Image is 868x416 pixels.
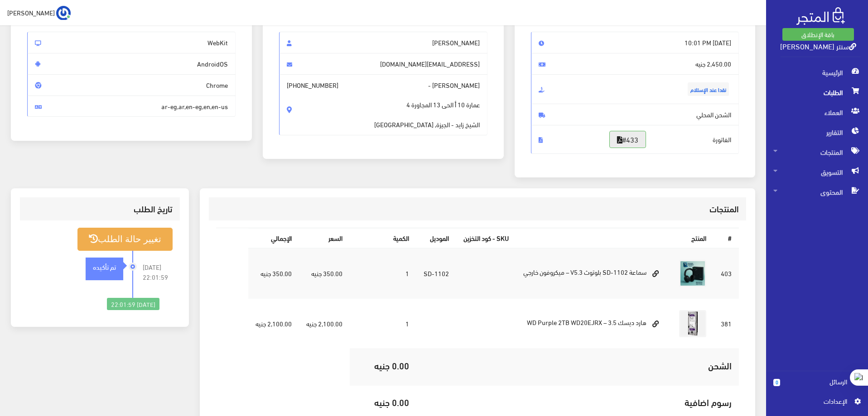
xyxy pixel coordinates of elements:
[773,379,780,386] span: 0
[773,62,861,82] span: الرئيسية
[780,39,856,53] a: سنتر [PERSON_NAME]
[516,248,672,299] td: سماعة SD-1102 بلوتوث V5.3 – ميكروفون خارجي
[781,396,847,406] span: اﻹعدادات
[424,360,732,370] h5: الشحن
[766,62,868,82] a: الرئيسية
[516,298,672,349] td: هارد ديسك WD Purple 2TB WD20EJRX – 3.5
[424,397,732,407] h5: رسوم اضافية
[350,228,416,248] th: الكمية
[93,262,116,272] strong: تم تأكيده
[531,104,739,125] span: الشحن المحلي
[773,122,861,142] span: التقارير
[416,248,456,299] td: SD-1102
[27,96,236,117] span: ar-eg,ar,en-eg,en,en-us
[531,125,739,154] span: الفاتورة
[374,90,480,129] span: عمارة 10 أ الحى 13 المجاورة 4 الشيخ زايد - الجيزة, [GEOGRAPHIC_DATA]
[416,228,456,248] th: الموديل
[787,377,847,387] span: الرسائل
[248,228,299,248] th: اﻹجمالي
[782,28,854,41] a: باقة الإنطلاق
[77,228,173,251] button: تغيير حالة الطلب
[766,122,868,142] a: التقارير
[796,7,845,25] img: .
[216,205,739,213] h3: المنتجات
[773,82,861,102] span: الطلبات
[248,248,299,299] td: 350.00 جنيه
[248,298,299,349] td: 2,100.00 جنيه
[714,228,739,248] th: #
[27,53,236,75] span: AndroidOS
[357,360,409,370] h5: 0.00 جنيه
[107,298,159,311] div: [DATE] 22:01:59
[714,248,739,299] td: 403
[27,205,173,213] h3: تاريخ الطلب
[299,298,350,349] td: 2,100.00 جنيه
[279,74,487,135] span: [PERSON_NAME] -
[766,182,868,202] a: المحتوى
[7,5,71,20] a: ... [PERSON_NAME]
[773,182,861,202] span: المحتوى
[27,32,236,53] span: WebKit
[56,6,71,20] img: ...
[773,102,861,122] span: العملاء
[516,228,714,248] th: المنتج
[609,131,646,148] a: #433
[357,397,409,407] h5: 0.00 جنيه
[773,396,861,411] a: اﻹعدادات
[27,74,236,96] span: Chrome
[773,162,861,182] span: التسويق
[299,248,350,299] td: 350.00 جنيه
[531,32,739,53] span: [DATE] 10:01 PM
[456,228,516,248] th: SKU - كود التخزين
[279,53,487,75] span: [EMAIL_ADDRESS][DOMAIN_NAME]
[531,53,739,75] span: 2,450.00 جنيه
[287,80,338,90] span: [PHONE_NUMBER]
[714,298,739,349] td: 381
[773,377,861,396] a: 0 الرسائل
[299,228,350,248] th: السعر
[350,248,416,299] td: 1
[688,82,729,96] span: نقدا عند الإستلام
[773,142,861,162] span: المنتجات
[766,82,868,102] a: الطلبات
[350,298,416,349] td: 1
[766,142,868,162] a: المنتجات
[766,102,868,122] a: العملاء
[279,32,487,53] span: [PERSON_NAME]
[143,262,173,282] span: [DATE] 22:01:59
[7,7,55,18] span: [PERSON_NAME]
